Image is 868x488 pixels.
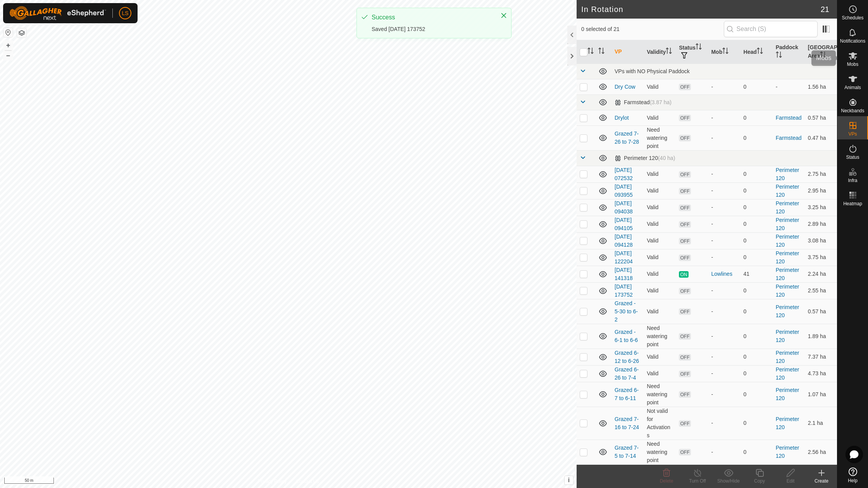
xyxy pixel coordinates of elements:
td: 3.25 ha [805,199,837,216]
a: Farmstead [776,135,802,141]
td: 2.95 ha [805,182,837,199]
span: Heatmap [843,201,862,206]
span: Schedules [842,15,863,20]
a: Perimeter 120 [776,200,799,215]
span: OFF [679,288,691,294]
div: - [711,187,737,195]
button: + [3,41,13,50]
span: OFF [679,354,691,361]
td: 3.08 ha [805,232,837,249]
th: Head [741,40,773,64]
td: Valid [644,199,676,216]
p-sorticon: Activate to sort [820,53,826,59]
td: Valid [644,249,676,266]
td: Valid [644,282,676,299]
span: (40 ha) [658,155,675,161]
a: Perimeter 120 [776,329,799,343]
td: Not valid for Activations [644,407,676,440]
td: 0 [741,110,773,125]
td: 0 [741,125,773,150]
a: Perimeter 120 [776,167,799,181]
td: 41 [741,266,773,282]
th: Status [676,40,708,64]
p-sorticon: Activate to sort [757,49,763,55]
a: Grazed 7-16 to 7-24 [615,416,639,430]
td: 1.07 ha [805,382,837,407]
td: Valid [644,365,676,382]
div: - [711,83,737,91]
div: - [711,332,737,340]
td: Valid [644,299,676,324]
a: Perimeter 120 [776,416,799,430]
td: 0 [741,216,773,232]
div: VPs with NO Physical Paddock [615,68,834,74]
p-sorticon: Activate to sort [722,49,728,55]
td: Valid [644,79,676,95]
span: Neckbands [841,108,864,113]
span: Mobs [847,62,858,67]
span: Help [848,478,858,483]
th: [GEOGRAPHIC_DATA] Area [805,40,837,64]
span: (3.87 ha) [650,99,672,105]
div: Turn Off [682,478,713,485]
img: Gallagher Logo [9,6,106,20]
span: OFF [679,204,691,211]
div: Copy [744,478,775,485]
a: Perimeter 120 [776,350,799,364]
button: Reset Map [3,28,13,37]
div: - [711,114,737,122]
a: [DATE] 173752 [615,284,633,298]
a: Grazed 7-26 to 7-28 [615,131,639,145]
div: - [711,220,737,228]
td: Valid [644,464,676,481]
td: Need watering point [644,324,676,349]
td: 0.57 ha [805,110,837,125]
span: Animals [844,85,861,90]
button: – [3,51,13,60]
td: 0 [741,440,773,464]
td: 7.37 ha [805,349,837,365]
span: OFF [679,308,691,315]
th: VP [611,40,644,64]
td: 0 [741,79,773,95]
td: Valid [644,110,676,125]
td: 0.47 ha [805,125,837,150]
a: Perimeter 120 [776,445,799,459]
a: Farmstead [776,115,802,121]
span: OFF [679,420,691,427]
span: OFF [679,171,691,178]
a: Perimeter 120 [776,366,799,381]
div: - [711,390,737,399]
span: OFF [679,391,691,398]
td: 2.1 ha [805,407,837,440]
a: Drylot [615,115,629,121]
td: 2.89 ha [805,216,837,232]
span: i [568,477,570,483]
a: Perimeter 120 [776,267,799,281]
div: Saved [DATE] 173752 [372,25,493,33]
div: - [711,253,737,261]
div: Lowlines [711,270,737,278]
td: 0 [741,407,773,440]
span: LS [122,9,128,17]
div: - [711,353,737,361]
div: Edit [775,478,806,485]
span: 0 selected of 21 [581,25,724,33]
td: 0 [741,232,773,249]
a: Contact Us [296,478,319,485]
td: 0 [741,282,773,299]
div: - [711,448,737,456]
td: 4.73 ha [805,365,837,382]
a: Grazed - 5-30 to 6-2 [615,300,638,323]
div: Perimeter 120 [615,155,675,162]
input: Search (S) [724,21,818,37]
a: [DATE] 072532 [615,167,633,181]
div: - [711,237,737,245]
span: OFF [679,221,691,228]
h2: In Rotation [581,5,821,14]
a: Perimeter 120 [776,184,799,198]
span: OFF [679,333,691,340]
a: [DATE] 093955 [615,184,633,198]
td: 0 [741,324,773,349]
p-sorticon: Activate to sort [696,45,702,51]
